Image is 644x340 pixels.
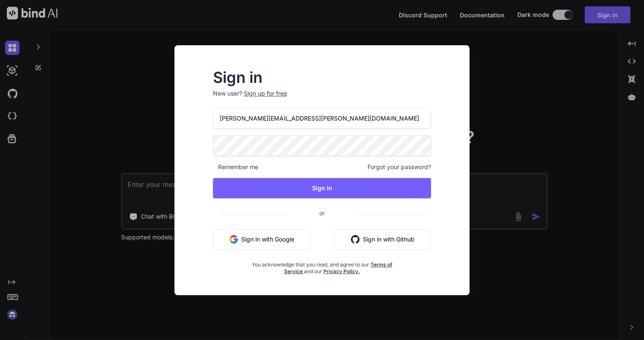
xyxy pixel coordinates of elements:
[334,229,431,250] button: Sign in with Github
[213,89,431,108] p: New user?
[285,203,359,223] span: or
[284,261,392,274] a: Terms of Service
[323,268,360,274] a: Privacy Policy.
[229,235,238,244] img: google
[249,256,395,275] div: You acknowledge that you read, and agree to our and our
[213,71,431,84] h2: Sign in
[213,163,258,171] span: Remember me
[213,178,431,198] button: Sign In
[244,89,287,98] div: Sign up for free
[213,229,311,250] button: Sign in with Google
[368,163,431,171] span: Forgot your password?
[213,108,431,129] input: Login or Email
[351,235,359,244] img: github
